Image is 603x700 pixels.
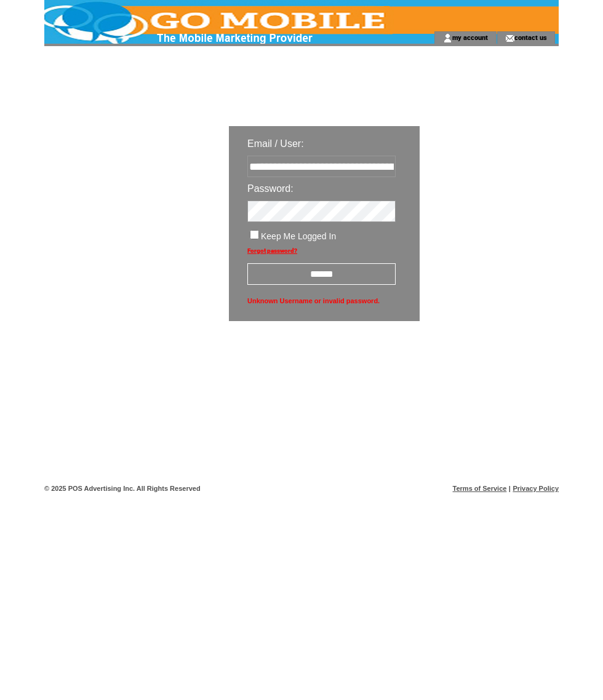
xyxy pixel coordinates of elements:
[261,231,336,241] span: Keep Me Logged In
[247,183,294,194] span: Password:
[455,352,517,367] img: transparent.png
[247,294,396,308] span: Unknown Username or invalid password.
[513,485,559,492] a: Privacy Policy
[509,485,511,492] span: |
[247,138,304,149] span: Email / User:
[247,247,297,254] a: Forgot password?
[505,33,514,43] img: contact_us_icon.gif
[44,485,201,492] span: © 2025 POS Advertising Inc. All Rights Reserved
[443,33,452,43] img: account_icon.gif
[452,33,488,41] a: my account
[514,33,547,41] a: contact us
[453,485,507,492] a: Terms of Service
